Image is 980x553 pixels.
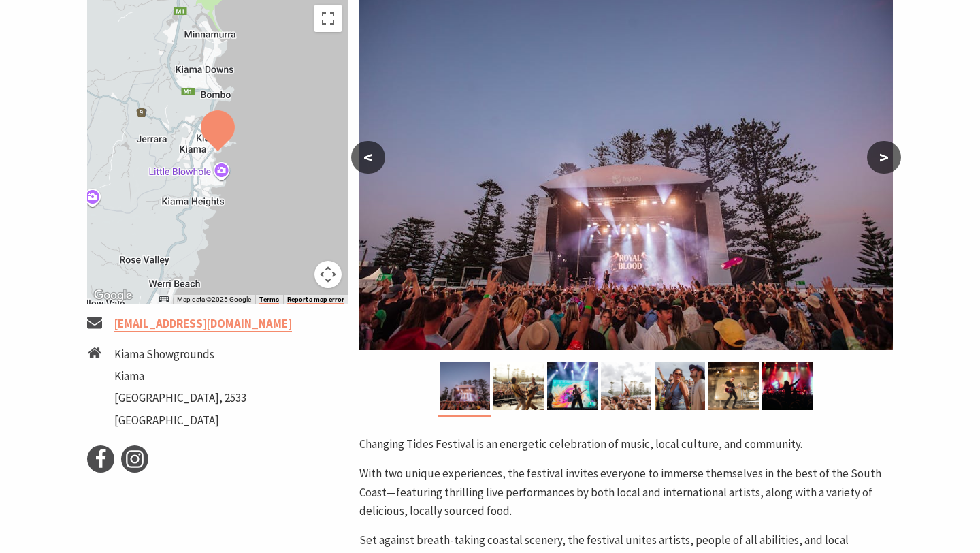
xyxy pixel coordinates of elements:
img: Changing Tides Performance - 1 [493,362,544,410]
img: Changing Tides Festival Goers - 2 [655,362,705,410]
li: Kiama Showgrounds [114,345,246,364]
a: Terms (opens in new tab) [259,296,279,304]
p: With two unique experiences, the festival invites everyone to immerse themselves in the best of t... [359,464,893,520]
li: [GEOGRAPHIC_DATA], 2533 [114,389,246,407]
img: Changing Tides Performance - 2 [708,362,759,410]
img: Changing Tides Festival Goers - 1 [601,362,651,410]
a: [EMAIL_ADDRESS][DOMAIN_NAME] [114,316,292,332]
button: > [867,141,901,174]
button: < [351,141,385,174]
li: [GEOGRAPHIC_DATA] [114,411,246,430]
li: Kiama [114,367,246,385]
button: Map camera controls [314,261,342,288]
img: Changing Tides Festival Goers - 3 [762,362,813,410]
a: Report a map error [287,296,344,304]
p: Changing Tides Festival is an energetic celebration of music, local culture, and community. [359,435,893,454]
img: Changing Tides Performers - 3 [547,362,598,410]
button: Keyboard shortcuts [159,295,169,304]
button: Toggle fullscreen view [314,5,342,32]
img: Google [91,287,135,304]
a: Open this area in Google Maps (opens a new window) [91,287,135,304]
span: Map data ©2025 Google [177,296,251,303]
img: Changing Tides Main Stage [440,362,490,410]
